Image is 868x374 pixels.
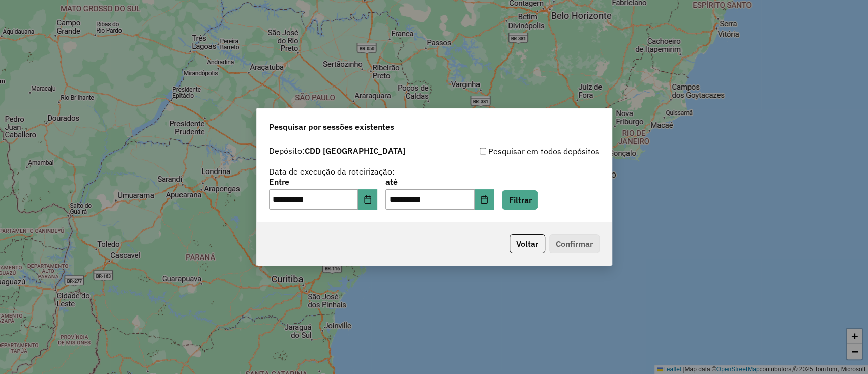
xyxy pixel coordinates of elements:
strong: CDD [GEOGRAPHIC_DATA] [305,146,405,156]
button: Choose Date [358,189,377,210]
label: Entre [269,176,377,188]
label: Data de execução da roteirização: [269,165,395,178]
button: Choose Date [475,189,494,210]
button: Filtrar [502,190,538,210]
button: Voltar [510,234,545,253]
span: Pesquisar por sessões existentes [269,121,394,133]
div: Pesquisar em todos depósitos [434,145,600,157]
label: Depósito: [269,145,405,157]
label: até [385,176,494,188]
